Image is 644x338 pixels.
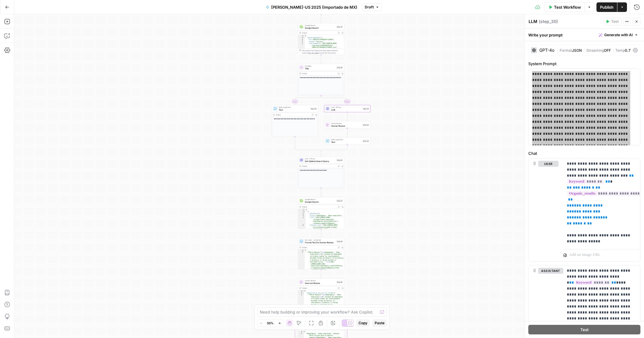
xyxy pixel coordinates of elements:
[302,49,343,54] div: This output is too large & has been abbreviated for review. to view the full content.
[302,292,304,294] span: Toggle code folding, rows 2 through 4
[331,138,361,141] span: Write Liquid Text
[358,320,367,326] span: Copy
[298,211,306,213] div: 2
[611,19,619,24] span: Test
[375,320,384,326] span: Paste
[331,122,361,125] span: Human Review
[308,52,319,54] span: Copy the output
[279,108,309,111] span: Text
[321,270,322,278] g: Edge from step_39 to step_38
[324,121,370,129] div: Human ReviewHuman ReviewStep 48
[528,150,640,156] label: Chat
[321,145,347,152] g: Edge from step_49 to step_26-conditional-end
[302,206,336,208] div: Output
[302,72,336,75] div: Output
[276,114,310,116] div: Output
[596,31,640,39] button: Generate with AI
[298,238,344,270] div: Run Code · JavaScriptFormat Text for Human ReviewStep 39Output[ "**Merck Manuals**\n\nAdaptógenos...
[298,215,306,217] div: 4
[305,24,335,27] span: Google Search
[304,211,306,213] span: Toggle code folding, rows 2 through 11
[298,294,304,319] div: 3
[305,200,335,203] span: Google Search
[604,32,633,38] span: Generate with AI
[604,48,611,53] span: OFF
[582,47,586,53] span: |
[295,137,321,152] g: Edge from step_29 to step_26-conditional-end
[331,124,361,127] span: Human Review
[336,240,343,243] div: Step 39
[365,4,374,10] span: Draft
[302,165,336,167] div: Output
[294,96,321,105] g: Edge from step_26 to step_29
[611,47,615,53] span: |
[356,319,370,327] button: Copy
[336,25,343,28] div: Step 47
[298,331,304,333] div: 1
[305,239,335,241] span: Run Code · JavaScript
[271,4,357,10] span: [PERSON_NAME]-US 2025 (Importado de MX)
[529,19,537,25] textarea: LLM
[347,112,348,121] g: Edge from step_30 to step_48
[596,2,617,12] button: Publish
[336,159,343,161] div: Step 28
[298,250,305,252] div: 1
[302,246,336,249] div: Output
[305,157,335,160] span: LLM · GPT-4o
[331,140,361,143] span: Text
[302,32,336,34] div: Output
[303,35,305,37] span: Toggle code folding, rows 1 through 38
[298,251,305,275] div: 2
[321,14,322,23] g: Edge from start to step_47
[305,65,335,67] span: Condition
[303,250,305,252] span: Toggle code folding, rows 1 through 12
[321,55,322,64] g: Edge from step_47 to step_26
[298,209,306,211] div: 1
[305,198,335,201] span: Google Search
[586,48,604,53] span: Streaming
[554,4,581,10] span: Test Workflow
[525,29,644,41] div: Write your prompt
[529,158,558,261] div: user
[262,2,361,12] button: [PERSON_NAME]-US 2025 (Importado de MX)
[298,279,344,310] div: Human ReviewSources ReviewStep 38Output{ "choose_one_or_two_urls_to_scrape":[ "**Merck Manuals**\...
[336,281,343,283] div: Step 38
[303,37,305,39] span: Toggle code folding, rows 2 through 12
[324,137,370,145] div: Write Liquid TextTextStep 49
[347,129,348,137] g: Edge from step_48 to step_49
[298,213,306,215] div: 3
[615,48,625,53] span: Temp
[572,48,582,53] span: JSON
[625,48,631,53] span: 0.7
[305,160,335,163] span: Get Optimal Search Query
[362,123,369,126] div: Step 48
[557,47,560,53] span: |
[580,327,589,333] span: Test
[298,217,306,224] div: 5
[362,3,382,11] button: Draft
[305,282,335,285] span: Sources Review
[539,48,554,52] div: GPT-4o
[298,23,344,55] div: Google SearchGoogle SearchStep 47Output{ "search_metadata":{ "id":"6893c41770e9d050f71a9926", "st...
[310,107,317,110] div: Step 29
[298,35,305,37] div: 1
[321,229,322,238] g: Edge from step_22 to step_39
[321,151,322,156] g: Edge from step_26-conditional-end to step_28
[600,4,614,10] span: Publish
[305,67,335,70] span: Title
[321,96,348,105] g: Edge from step_26 to step_30
[331,108,361,111] span: LLM
[538,268,563,274] button: assistant
[298,39,305,41] div: 3
[363,107,369,110] div: Step 30
[298,37,305,39] div: 2
[545,2,585,12] button: Test Workflow
[603,18,621,25] button: Test
[302,287,336,289] div: Output
[336,66,343,69] div: Step 26
[298,290,304,292] div: 1
[298,197,344,229] div: Google SearchGoogle SearchStep 22Output[ { "position":1, "title":"Adaptógenos - Temas especiales"...
[321,188,322,197] g: Edge from step_28 to step_22
[324,105,370,112] div: LLM · GPT-4oLLMStep 30
[336,199,343,202] div: Step 22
